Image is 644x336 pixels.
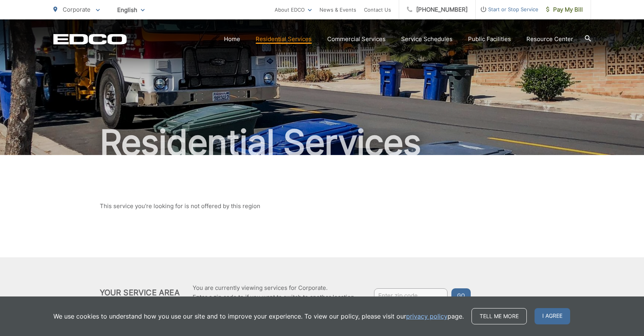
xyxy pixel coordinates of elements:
[193,283,356,302] p: You are currently viewing services for Corporate. Enter a zip code to if you want to switch to an...
[406,312,448,321] a: privacy policy
[53,312,464,321] p: We use cookies to understand how you use our site and to improve your experience. To view our pol...
[100,288,180,297] h2: Your Service Area
[468,34,511,44] a: Public Facilities
[526,34,573,44] a: Resource Center
[451,288,471,302] button: Go
[401,34,453,44] a: Service Schedules
[256,34,312,44] a: Residential Services
[546,5,583,14] span: Pay My Bill
[53,123,591,162] h2: Residential Services
[327,34,386,44] a: Commercial Services
[275,5,312,14] a: About EDCO
[319,5,356,14] a: News & Events
[364,5,391,14] a: Contact Us
[224,34,240,44] a: Home
[63,6,91,13] span: Corporate
[535,308,570,324] span: I agree
[111,3,150,17] span: English
[374,288,448,302] input: Enter zip code
[471,308,527,324] a: Tell me more
[53,34,127,45] a: EDCD logo. Return to the homepage.
[100,202,545,211] p: This service you're looking for is not offered by this region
